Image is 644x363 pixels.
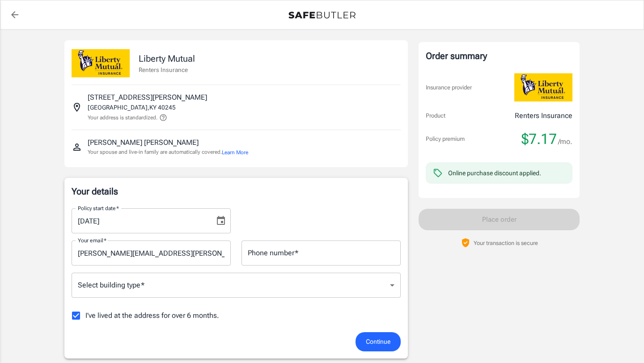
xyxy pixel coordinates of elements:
[85,310,219,321] span: I've lived at the address for over 6 months.
[356,332,401,351] button: Continue
[72,49,130,77] img: Liberty Mutual
[474,239,538,247] p: Your transaction is secure
[558,135,572,148] span: /mo.
[426,111,445,120] p: Product
[212,212,230,230] button: Choose date, selected date is Oct 10, 2025
[222,148,248,156] button: Learn More
[72,142,82,152] svg: Insured person
[88,92,207,103] p: [STREET_ADDRESS][PERSON_NAME]
[72,102,82,113] svg: Insured address
[88,114,157,122] p: Your address is standardized.
[88,137,199,148] p: [PERSON_NAME] [PERSON_NAME]
[366,336,390,347] span: Continue
[139,65,195,74] p: Renters Insurance
[288,12,356,19] img: Back to quotes
[78,204,119,212] label: Policy start date
[521,130,557,148] span: $7.17
[426,83,472,92] p: Insurance provider
[88,103,176,112] p: [GEOGRAPHIC_DATA] , KY 40245
[241,241,401,266] input: Enter number
[88,148,248,156] p: Your spouse and live-in family are automatically covered.
[72,208,208,233] input: MM/DD/YYYY
[514,73,572,101] img: Liberty Mutual
[426,49,572,63] div: Order summary
[426,135,465,144] p: Policy premium
[515,110,572,121] p: Renters Insurance
[72,185,401,198] p: Your details
[78,236,106,244] label: Your email
[72,241,231,266] input: Enter email
[448,169,541,177] div: Online purchase discount applied.
[6,6,24,24] a: back to quotes
[139,52,195,65] p: Liberty Mutual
